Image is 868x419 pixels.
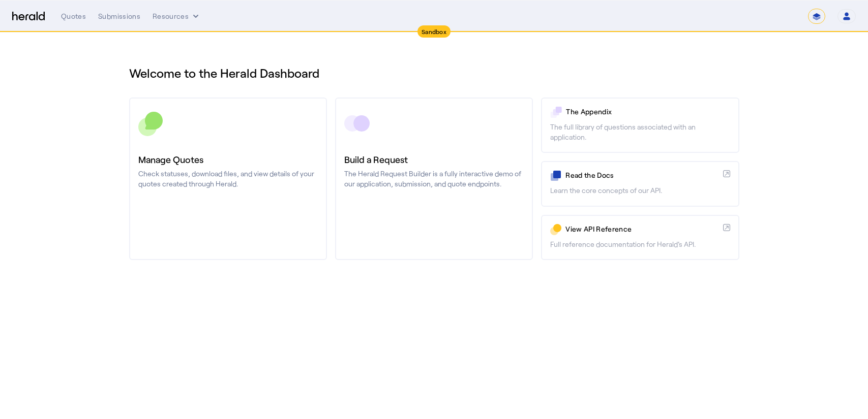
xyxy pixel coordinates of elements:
[335,98,533,260] a: Build a RequestThe Herald Request Builder is a fully interactive demo of our application, submiss...
[417,25,451,38] div: Sandbox
[566,107,730,117] p: The Appendix
[565,170,719,180] p: Read the Docs
[138,152,318,167] h3: Manage Quotes
[550,122,730,142] p: The full library of questions associated with an application.
[541,161,739,206] a: Read the DocsLearn the core concepts of our API.
[541,98,739,153] a: The AppendixThe full library of questions associated with an application.
[138,169,318,189] p: Check statuses, download files, and view details of your quotes created through Herald.
[541,215,739,260] a: View API ReferenceFull reference documentation for Herald's API.
[12,12,45,21] img: Herald Logo
[565,224,719,234] p: View API Reference
[550,239,730,249] p: Full reference documentation for Herald's API.
[344,152,524,167] h3: Build a Request
[129,65,739,81] h1: Welcome to the Herald Dashboard
[61,11,86,21] div: Quotes
[344,169,524,189] p: The Herald Request Builder is a fully interactive demo of our application, submission, and quote ...
[129,98,327,260] a: Manage QuotesCheck statuses, download files, and view details of your quotes created through Herald.
[153,11,201,21] button: Resources dropdown menu
[550,185,730,196] p: Learn the core concepts of our API.
[98,11,140,21] div: Submissions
